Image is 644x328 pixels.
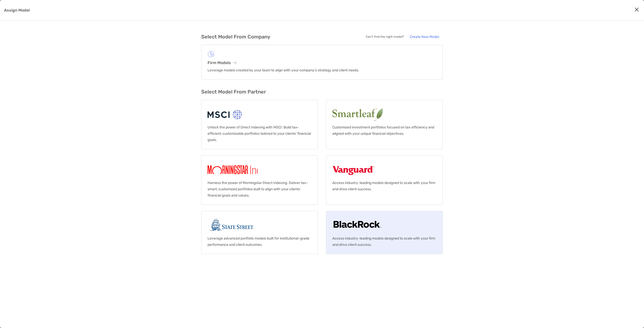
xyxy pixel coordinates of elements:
img: Morningstar [208,162,278,178]
img: State street [208,217,256,233]
a: Create New Model [406,33,443,41]
button: Close modal [633,6,640,14]
img: MSCI [208,106,243,122]
img: Smartleaf [332,106,425,122]
a: Firm ModelsLeverage models created by your team to align with your company’s strategy and client ... [201,45,443,80]
p: Harness the power of Morningstar Direct Indexing. Deliver tax-smart, customized portfolios built ... [208,180,312,199]
p: Access industry-leading models designed to scale with your firm and drive client success. [332,180,436,192]
a: VanguardAccess industry-leading models designed to scale with your firm and drive client success. [326,155,443,205]
h3: Select Model From Partner [201,89,443,95]
img: Blackrock [332,217,382,233]
h3: Firm Models [208,60,436,65]
a: BlackrockAccess industry-leading models designed to scale with your firm and drive client success. [326,211,443,254]
img: Vanguard [332,162,375,178]
p: Customized investment portfolios focused on tax efficiency and aligned with your unique financial... [332,124,436,137]
p: Assign Model [4,7,30,13]
p: Leverage models created by your team to align with your company’s strategy and client needs. [208,67,436,73]
a: MSCIUnlock the power of Direct Indexing with MSCI. Build tax-efficient, customizable portfolios t... [201,100,318,149]
a: SmartleafCustomized investment portfolios focused on tax efficiency and aligned with your unique ... [326,100,443,149]
a: MorningstarHarness the power of Morningstar Direct Indexing. Deliver tax-smart, customized portfo... [201,155,318,205]
a: State streetLeverage advanced portfolio models built for institutional-grade performance and clie... [201,211,318,254]
p: Unlock the power of Direct Indexing with MSCI. Build tax-efficient, customizable portfolios tailo... [208,124,312,143]
h3: Select Model From Company [201,34,270,40]
p: Leverage advanced portfolio models built for institutional-grade performance and client outcomes. [208,235,312,248]
p: Can’t find the right model? [366,34,404,40]
p: Access industry-leading models designed to scale with your firm and drive client success. [332,235,436,248]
